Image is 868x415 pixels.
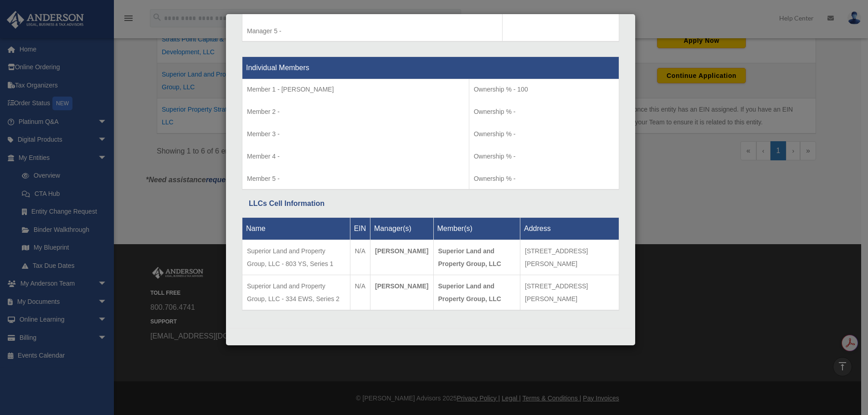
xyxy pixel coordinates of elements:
strong: [PERSON_NAME] [375,282,428,290]
td: N/A [350,240,370,275]
td: Superior Land and Property Group, LLC - 803 YS, Series 1 [242,240,350,275]
p: Member 5 - [247,173,464,184]
td: [STREET_ADDRESS][PERSON_NAME] [520,275,619,310]
p: Ownership % - [474,151,614,162]
strong: Superior Land and Property Group, LLC [438,282,501,302]
p: Member 1 - [PERSON_NAME] [247,84,464,95]
td: N/A [350,275,370,310]
strong: Superior Land and Property Group, LLC [438,247,501,267]
th: Manager(s) [370,217,433,240]
div: LLCs Cell Information [249,197,612,210]
td: [STREET_ADDRESS][PERSON_NAME] [520,240,619,275]
strong: [PERSON_NAME] [375,247,428,255]
p: Ownership % - [474,128,614,140]
p: Ownership % - 100 [474,84,614,95]
p: Member 2 - [247,106,464,118]
th: Individual Members [242,57,619,79]
p: Ownership % - [474,173,614,184]
p: Manager 5 - [247,26,498,37]
th: Address [520,217,619,240]
p: Member 3 - [247,128,464,140]
p: Ownership % - [474,106,614,118]
th: Member(s) [433,217,520,240]
td: Superior Land and Property Group, LLC - 334 EWS, Series 2 [242,275,350,310]
th: EIN [350,217,370,240]
th: Name [242,217,350,240]
p: Member 4 - [247,151,464,162]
